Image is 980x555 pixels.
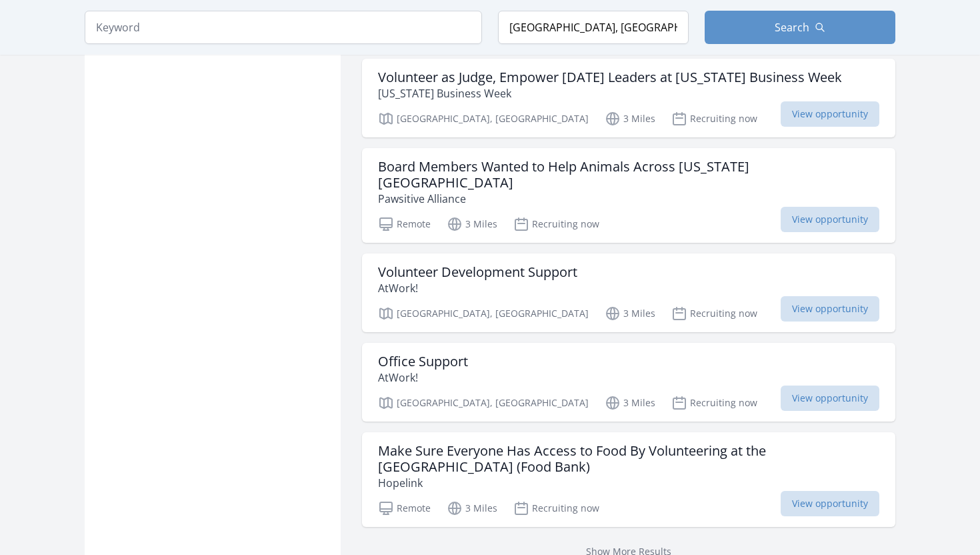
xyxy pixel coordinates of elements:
p: Pawsitive Alliance [378,191,879,207]
p: Remote [378,500,431,516]
p: [GEOGRAPHIC_DATA], [GEOGRAPHIC_DATA] [378,111,589,127]
p: Remote [378,216,431,232]
span: View opportunity [781,491,879,516]
h3: Volunteer as Judge, Empower [DATE] Leaders at [US_STATE] Business Week [378,69,842,85]
p: 3 Miles [605,306,655,322]
h3: Make Sure Everyone Has Access to Food By Volunteering at the [GEOGRAPHIC_DATA] (Food Bank) [378,443,879,475]
a: Volunteer as Judge, Empower [DATE] Leaders at [US_STATE] Business Week [US_STATE] Business Week [... [362,59,895,137]
input: Location [498,11,689,44]
span: View opportunity [781,207,879,232]
button: Search [705,11,895,44]
h3: Office Support [378,354,468,370]
p: Recruiting now [671,306,757,322]
p: Recruiting now [513,216,599,232]
p: [US_STATE] Business Week [378,85,842,101]
span: View opportunity [781,101,879,127]
p: [GEOGRAPHIC_DATA], [GEOGRAPHIC_DATA] [378,395,589,411]
a: Board Members Wanted to Help Animals Across [US_STATE][GEOGRAPHIC_DATA] Pawsitive Alliance Remote... [362,148,895,243]
p: Recruiting now [671,111,757,127]
p: Recruiting now [513,500,599,516]
a: Make Sure Everyone Has Access to Food By Volunteering at the [GEOGRAPHIC_DATA] (Food Bank) Hopeli... [362,432,895,527]
h3: Volunteer Development Support [378,264,577,280]
p: AtWork! [378,280,577,296]
a: Volunteer Development Support AtWork! [GEOGRAPHIC_DATA], [GEOGRAPHIC_DATA] 3 Miles Recruiting now... [362,253,895,332]
p: 3 Miles [447,216,497,232]
p: 3 Miles [447,500,497,516]
span: View opportunity [781,386,879,411]
span: View opportunity [781,296,879,322]
span: Search [775,19,809,35]
input: Keyword [85,11,482,44]
p: 3 Miles [605,395,655,411]
h3: Board Members Wanted to Help Animals Across [US_STATE][GEOGRAPHIC_DATA] [378,159,879,191]
p: AtWork! [378,370,468,386]
p: 3 Miles [605,111,655,127]
p: Recruiting now [671,395,757,411]
p: [GEOGRAPHIC_DATA], [GEOGRAPHIC_DATA] [378,306,589,322]
a: Office Support AtWork! [GEOGRAPHIC_DATA], [GEOGRAPHIC_DATA] 3 Miles Recruiting now View opportunity [362,343,895,422]
p: Hopelink [378,475,879,491]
